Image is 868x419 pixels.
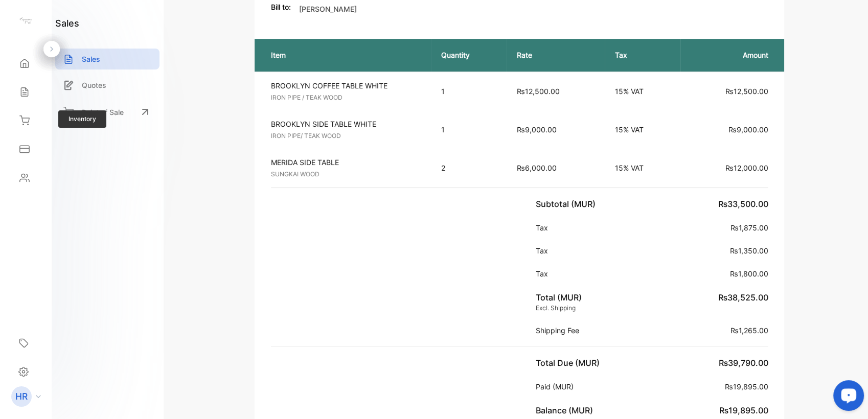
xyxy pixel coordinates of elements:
p: Amount [691,50,768,60]
p: Tax [536,222,552,233]
a: Quotes [55,75,159,96]
p: Tax [536,245,552,256]
a: Sales [55,49,159,69]
span: ₨1,875.00 [730,223,768,232]
p: Tax [615,50,670,60]
p: MERIDA SIDE TABLE [271,157,423,168]
p: Subtotal (MUR) [536,198,600,210]
img: logo [18,13,33,29]
p: Item [271,50,421,60]
p: 15% VAT [615,124,670,135]
p: SUNGKAI WOOD [271,170,423,179]
p: 15% VAT [615,86,670,97]
p: Total (MUR) [536,291,582,304]
p: Total Due (MUR) [536,357,604,369]
p: [PERSON_NAME] [299,4,357,14]
span: ₨1,265.00 [730,326,768,335]
p: IRON PIPE / TEAK WOOD [271,93,423,102]
span: ₨33,500.00 [718,199,768,209]
span: ₨12,500.00 [517,87,560,96]
p: Quantity [441,50,496,60]
h1: sales [55,16,79,30]
p: Bill to: [271,2,291,12]
span: ₨19,895.00 [719,405,768,415]
span: ₨38,525.00 [718,292,768,302]
p: Tax [536,268,552,279]
a: Point of Sale [55,101,159,123]
p: Point of Sale [82,107,124,118]
p: Shipping Fee [536,325,583,336]
p: Paid (MUR) [536,381,578,392]
p: 2 [441,162,496,173]
iframe: LiveChat chat widget [825,376,868,419]
span: ₨39,790.00 [718,358,768,368]
span: ₨12,000.00 [725,164,768,172]
span: ₨1,350.00 [729,246,768,255]
span: Inventory [58,110,106,128]
p: Sales [82,54,100,64]
p: IRON PIPE/ TEAK WOOD [271,131,423,141]
span: ₨9,000.00 [728,125,768,134]
p: 15% VAT [615,162,670,173]
span: ₨19,895.00 [724,382,768,391]
p: BROOKLYN SIDE TABLE WHITE [271,119,423,129]
p: HR [15,390,28,403]
p: Rate [517,50,594,60]
p: BROOKLYN COFFEE TABLE WHITE [271,80,423,91]
span: ₨6,000.00 [517,164,557,172]
p: 1 [441,86,496,97]
p: 1 [441,124,496,135]
span: ₨1,800.00 [729,269,768,278]
p: Balance (MUR) [536,404,597,416]
p: Quotes [82,80,106,90]
span: ₨12,500.00 [725,87,768,96]
p: Excl. Shipping [536,304,582,313]
span: ₨9,000.00 [517,125,557,134]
